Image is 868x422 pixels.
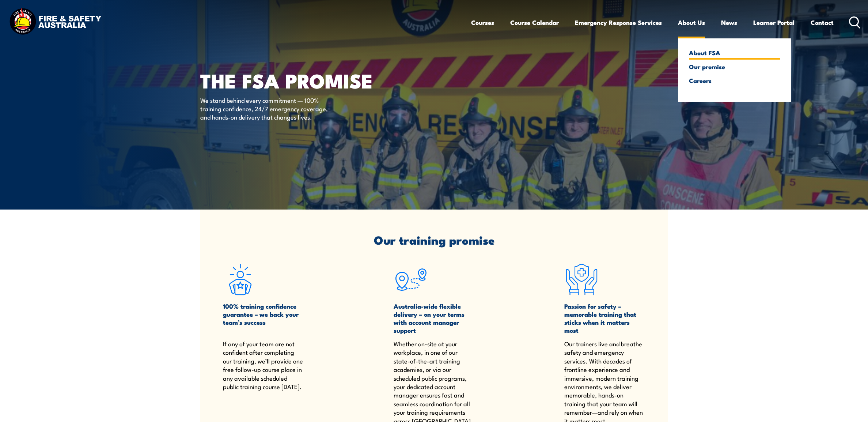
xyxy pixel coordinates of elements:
[223,234,645,245] h2: Our training promise
[811,13,834,32] a: Contact
[678,13,705,32] a: About Us
[223,262,258,297] img: confidence-icon
[575,13,662,32] a: Emergency Response Services
[689,49,780,56] a: About FSA
[510,13,559,32] a: Course Calendar
[200,72,381,89] h1: The FSA promise
[721,13,737,32] a: News
[394,302,474,334] h4: Australia-wide flexible delivery – on your terms with account manager support
[223,339,304,391] p: If any of your team are not confident after completing our training, we’ll provide one free follo...
[689,63,780,70] a: Our promise
[200,96,334,121] p: We stand behind every commitment — 100% training confidence, 24/7 emergency coverage, and hands-o...
[564,302,645,334] h4: Passion for safety – memorable training that sticks when it matters most
[564,262,599,297] img: safety-icon2
[394,262,428,297] img: flexible-delivery-icon
[753,13,795,32] a: Learner Portal
[471,13,494,32] a: Courses
[223,302,304,334] h4: 100% training confidence guarantee – we back your team’s success
[689,77,780,84] a: Careers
